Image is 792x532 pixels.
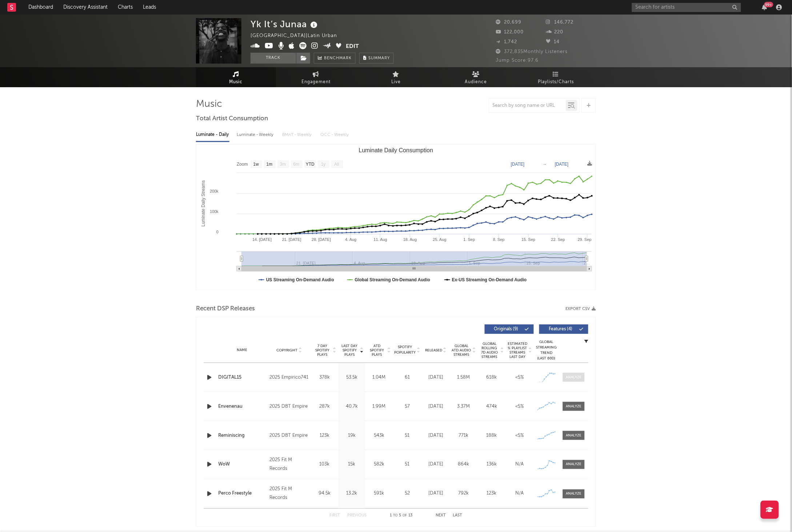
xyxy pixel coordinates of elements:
text: Luminate Daily Consumption [359,147,433,153]
text: US Streaming On-Demand Audio [266,277,334,282]
span: 7 Day Spotify Plays [313,344,332,357]
div: Luminate - Daily [196,129,229,141]
span: Playlists/Charts [538,78,574,86]
div: 1 5 13 [381,512,421,520]
div: 94.5k [313,490,336,497]
div: 474k [480,403,504,410]
span: to [393,514,397,517]
div: 3.37M [452,403,476,410]
div: [DATE] [424,403,448,410]
a: WoW [218,461,266,468]
div: 1.04M [367,374,391,381]
text: 0 [216,230,219,234]
text: 18. Aug [403,237,417,242]
span: Last Day Spotify Plays [340,344,359,357]
div: 13.2k [340,490,364,497]
span: Summary [368,56,390,60]
text: 6m [293,162,300,167]
input: Search for artists [632,3,741,12]
div: [DATE] [424,461,448,468]
div: 52 [395,490,420,497]
a: Engagement [276,67,356,87]
div: 2025 DBT Empire [269,402,309,411]
span: Live [391,78,401,86]
span: Estimated % Playlist Streams Last Day [508,342,528,359]
text: 1. Sep [464,237,475,242]
input: Search by song name or URL [489,103,566,109]
text: Global Streaming On-Demand Audio [355,277,431,282]
text: 1y [321,162,326,167]
a: Live [356,67,436,87]
span: Copyright [276,348,297,352]
span: 220 [546,30,564,35]
span: Released [425,348,442,352]
span: Audience [465,78,487,86]
text: 200k [210,189,219,193]
a: Benchmark [314,53,356,64]
a: Perco Freestyle [218,490,266,497]
span: Music [229,78,243,86]
div: 61 [395,374,420,381]
div: [DATE] [424,374,448,381]
button: 99+ [762,4,767,10]
text: 14. [DATE] [252,237,272,242]
span: Total Artist Consumption [196,114,268,123]
span: Originals ( 9 ) [489,327,523,331]
button: Originals(9) [485,325,534,334]
button: Previous [347,514,367,518]
a: Audience [436,67,516,87]
span: 20,699 [496,20,522,25]
div: Luminate - Weekly [237,129,275,141]
text: 28. [DATE] [312,237,331,242]
text: → [543,162,547,167]
span: of [403,514,407,517]
div: <5% [508,403,532,410]
span: Jump Score: 97.6 [496,58,539,63]
span: 14 [546,40,560,44]
button: Next [436,514,446,518]
text: 100k [210,209,219,214]
div: 123k [480,490,504,497]
button: Summary [359,53,394,64]
div: 99 + [764,2,773,7]
text: [DATE] [511,162,525,167]
div: 792k [452,490,476,497]
button: Last [453,514,463,518]
div: 19k [340,432,364,439]
button: Export CSV [566,307,596,311]
div: 103k [313,461,336,468]
a: DIGITAL15 [218,374,266,381]
div: 123k [313,432,336,439]
div: Reminiscing [218,432,266,439]
a: Music [196,67,276,87]
div: Yk It’s Junaa [251,18,319,30]
text: Luminate Daily Streams [201,180,206,226]
span: Features ( 4 ) [544,327,577,331]
span: Global Rolling 7D Audio Streams [480,342,500,359]
button: Edit [346,42,359,51]
div: <5% [508,374,532,381]
div: 591k [367,490,391,497]
div: 188k [480,432,504,439]
span: Engagement [301,78,331,86]
div: 136k [480,461,504,468]
span: Spotify Popularity [395,344,416,355]
span: 122,000 [496,30,524,35]
div: N/A [508,490,532,497]
span: 146,772 [546,20,574,25]
div: Global Streaming Trend (Last 60D) [536,339,557,361]
text: 1m [267,162,273,167]
div: 287k [313,403,336,410]
text: Zoom [237,162,248,167]
span: Recent DSP Releases [196,305,255,313]
div: 2025 Empirico741 [269,373,309,382]
div: 618k [480,374,504,381]
div: 378k [313,374,336,381]
span: Benchmark [324,54,352,63]
div: [DATE] [424,490,448,497]
a: Envenenau [218,403,266,410]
